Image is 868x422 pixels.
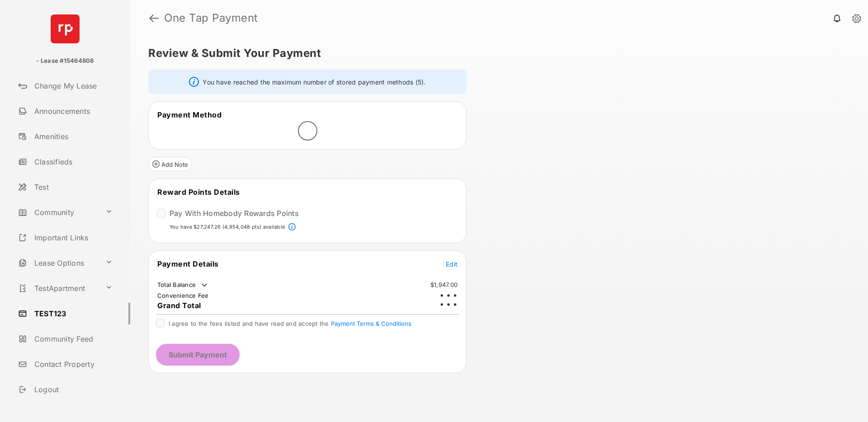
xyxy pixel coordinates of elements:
[14,328,130,350] a: Community Feed
[14,277,102,299] a: TestApartment
[170,209,298,218] label: Pay With Homebody Rewards Points
[157,281,209,290] td: Total Balance
[169,320,411,327] span: I agree to the fees listed and have read and accept the
[430,281,458,289] td: $1,947.00
[446,259,458,268] button: Edit
[14,100,130,122] a: Announcements
[148,70,467,94] div: You have reached the maximum number of stored payment methods (5).
[14,227,116,249] a: Important Links
[170,223,285,231] p: You have $27,247.26 (4,954,048 pts) available
[14,303,130,324] a: TEST123
[157,188,240,197] span: Reward Points Details
[14,75,130,97] a: Change My Lease
[446,260,458,268] span: Edit
[14,252,102,274] a: Lease Options
[14,126,130,147] a: Amenities
[156,344,240,366] button: Submit Payment
[51,14,80,43] img: svg+xml;base64,PHN2ZyB4bWxucz0iaHR0cDovL3d3dy53My5vcmcvMjAwMC9zdmciIHdpZHRoPSI2NCIgaGVpZ2h0PSI2NC...
[14,151,130,173] a: Classifieds
[157,259,219,268] span: Payment Details
[331,320,411,327] button: I agree to the fees listed and have read and accept the
[14,353,130,375] a: Contact Property
[164,13,258,23] strong: One Tap Payment
[14,379,130,400] a: Logout
[157,291,209,300] td: Convenience Fee
[36,56,94,66] p: - Lease #15464808
[157,301,201,310] span: Grand Total
[148,157,192,171] button: Add Note
[14,202,102,223] a: Community
[157,110,222,119] span: Payment Method
[148,48,843,59] h5: Review & Submit Your Payment
[14,176,130,198] a: Test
